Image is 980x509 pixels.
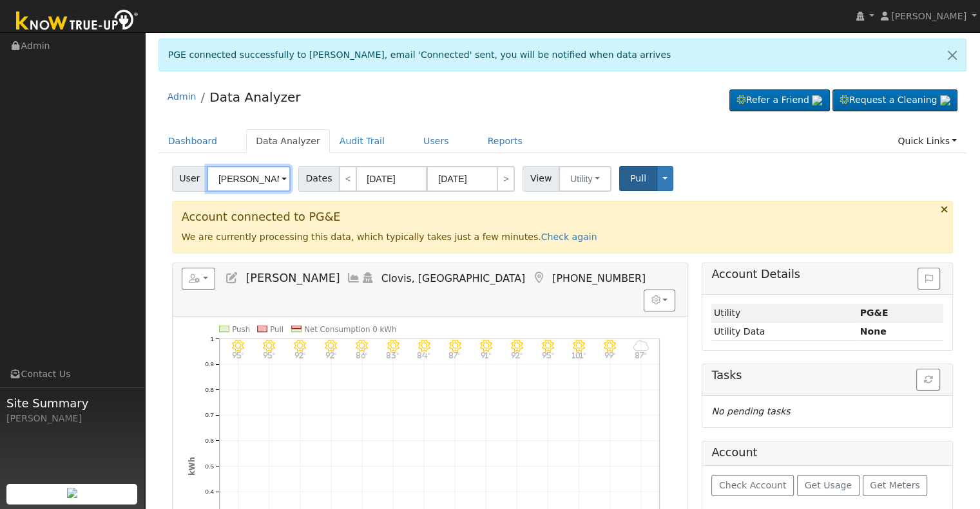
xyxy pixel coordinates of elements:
[542,339,554,351] i: 9/15 - Clear
[711,268,943,281] h5: Account Details
[633,339,649,351] i: 9/18 - MostlyCloudy
[205,437,214,444] text: 0.6
[812,95,822,106] img: retrieve
[475,351,497,358] p: 91°
[711,304,858,322] td: Utility
[6,394,138,412] span: Site Summary
[448,339,461,351] i: 9/12 - Clear
[225,272,239,284] a: Edit User (37340)
[168,91,197,102] a: Admin
[205,462,214,469] text: 0.5
[711,406,790,416] i: No pending tasks
[573,339,585,351] i: 9/16 - Clear
[263,339,275,351] i: 9/06 - Clear
[294,339,306,351] i: 9/07 - Clear
[939,39,966,71] a: Close
[387,339,399,351] i: 9/10 - MostlyClear
[351,351,373,358] p: 86°
[205,360,214,367] text: 0.9
[159,129,227,153] a: Dashboard
[711,369,943,382] h5: Tasks
[537,351,559,358] p: 95°
[298,166,340,192] span: Dates
[891,11,966,21] span: [PERSON_NAME]
[523,166,559,192] span: View
[414,129,459,153] a: Users
[604,339,616,351] i: 9/17 - Clear
[320,351,342,358] p: 92°
[361,272,375,284] a: Login As (last Never)
[599,351,621,358] p: 99°
[304,324,396,333] text: Net Consumption 0 kWh
[863,475,928,497] button: Get Meters
[797,475,860,497] button: Get Usage
[258,351,280,358] p: 95°
[711,446,757,459] h5: Account
[207,166,291,192] input: Select a User
[916,369,940,391] button: Refresh
[246,129,330,153] a: Data Analyzer
[227,351,249,358] p: 95°
[330,129,394,153] a: Audit Trail
[159,39,967,71] div: PGE connected successfully to [PERSON_NAME], email 'Connected' sent, you will be notified when da...
[860,308,889,318] strong: ID: 17302921, authorized: 09/19/25
[506,351,528,358] p: 92°
[325,339,337,351] i: 9/08 - Clear
[172,166,207,192] span: User
[245,272,340,284] span: [PERSON_NAME]
[356,339,368,351] i: 9/09 - Clear
[209,89,300,105] a: Data Analyzer
[418,339,430,351] i: 9/11 - Clear
[729,89,830,111] a: Refer a Friend
[381,272,526,284] span: Clovis, [GEOGRAPHIC_DATA]
[805,480,852,490] span: Get Usage
[232,324,250,333] text: Push
[532,272,546,284] a: Map
[552,272,646,284] span: [PHONE_NUMBER]
[888,129,966,153] a: Quick Links
[619,166,657,191] button: Pull
[382,351,404,358] p: 83°
[832,89,957,111] a: Request a Cleaning
[568,351,590,358] p: 101°
[205,488,214,495] text: 0.4
[289,351,311,358] p: 92°
[172,201,954,254] div: We are currently processing this data, which typically takes just a few minutes.
[630,351,652,358] p: 87°
[860,326,887,337] strong: None
[210,335,213,342] text: 1
[187,457,196,476] text: kWh
[940,95,950,106] img: retrieve
[67,488,77,498] img: retrieve
[478,129,532,153] a: Reports
[719,480,787,490] span: Check Account
[6,412,138,425] div: [PERSON_NAME]
[270,324,283,333] text: Pull
[497,166,515,192] a: >
[182,210,944,224] h3: Account connected to PG&E
[10,7,145,36] img: Know True-Up
[347,272,361,284] a: Multi-Series Graph
[870,480,920,490] span: Get Meters
[511,339,523,351] i: 9/14 - Clear
[918,268,940,290] button: Issue History
[339,166,357,192] a: <
[559,166,611,192] button: Utility
[541,232,597,242] a: Check again
[205,411,214,418] text: 0.7
[413,351,435,358] p: 84°
[205,385,214,393] text: 0.8
[711,475,794,497] button: Check Account
[480,339,492,351] i: 9/13 - Clear
[444,351,466,358] p: 87°
[711,322,858,341] td: Utility Data
[232,339,244,351] i: 9/05 - Clear
[630,173,646,183] span: Pull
